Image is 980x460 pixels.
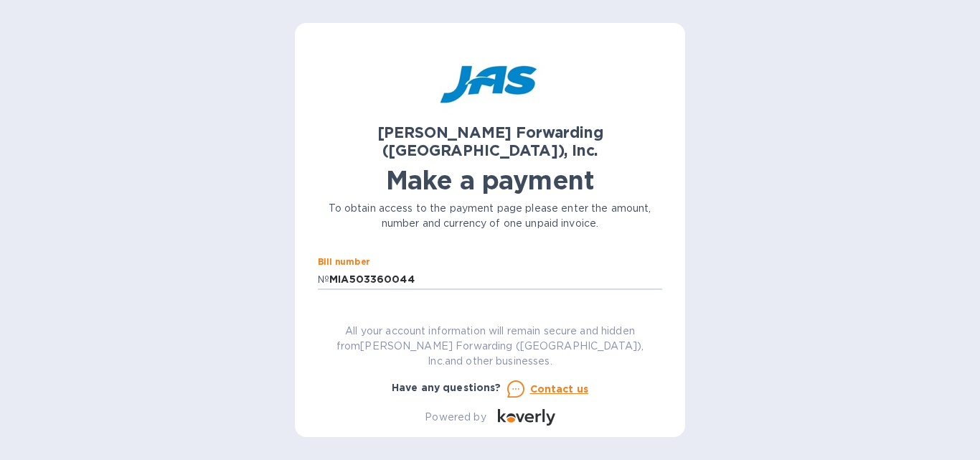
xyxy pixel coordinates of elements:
[392,382,501,393] b: Have any questions?
[530,383,589,395] u: Contact us
[377,123,603,159] b: [PERSON_NAME] Forwarding ([GEOGRAPHIC_DATA]), Inc.
[329,268,662,290] input: Enter bill number
[318,201,662,231] p: To obtain access to the payment page please enter the amount, number and currency of one unpaid i...
[318,165,662,195] h1: Make a payment
[318,324,662,369] p: All your account information will remain secure and hidden from [PERSON_NAME] Forwarding ([GEOGRA...
[425,410,486,425] p: Powered by
[318,258,369,267] label: Bill number
[318,272,329,287] p: №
